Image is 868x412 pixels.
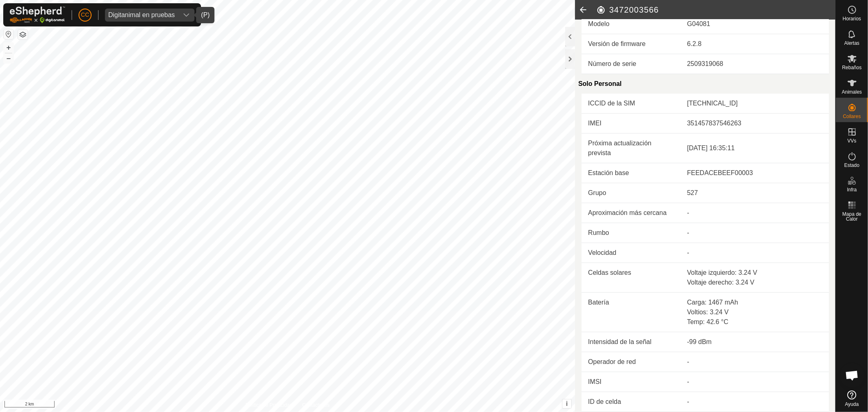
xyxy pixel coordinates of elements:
[582,352,680,372] td: Operador de red
[843,16,861,21] span: Horarios
[680,243,829,263] td: -
[582,14,680,34] td: Modelo
[582,203,680,223] td: Aproximación más cercana
[582,263,680,293] td: Celdas solares
[680,114,829,134] td: 351457837546263
[845,402,859,407] span: Ayuda
[680,352,829,372] td: -
[680,183,829,203] td: 527
[843,114,861,119] span: Collares
[687,268,822,278] div: Voltaje izquierdo: 3.24 V
[687,39,822,49] div: 6.2.8
[687,307,822,317] div: Voltios: 3.24 V
[687,19,822,29] div: G04081
[847,138,856,143] span: VVs
[4,43,13,53] button: +
[582,134,680,163] td: Próxima actualización prevista
[687,278,822,287] div: Voltaje derecho: 3.24 V
[582,392,680,412] td: ID de celda
[302,401,330,409] a: Contáctenos
[18,30,28,39] button: Capas del Mapa
[4,53,13,63] button: –
[844,163,859,168] span: Estado
[105,9,178,22] span: Digitanimal en pruebas
[245,401,292,409] a: Política de Privacidad
[596,5,835,15] h2: 3472003566
[582,34,680,54] td: Versión de firmware
[582,243,680,263] td: Velocidad
[847,187,857,192] span: Infra
[680,94,829,114] td: [TECHNICAL_ID]
[582,293,680,332] td: Batería
[680,203,829,223] td: -
[578,74,829,94] div: Solo Personal
[680,372,829,392] td: -
[562,399,571,408] button: i
[680,134,829,163] td: [DATE] 16:35:11
[582,163,680,183] td: Estación base
[582,183,680,203] td: Grupo
[4,29,13,39] button: Restablecer Mapa
[582,54,680,74] td: Número de serie
[81,11,89,19] span: CC
[836,387,868,410] a: Ayuda
[108,12,175,18] div: Digitanimal en pruebas
[838,212,866,221] span: Mapa de Calor
[10,7,65,23] img: Logo Gallagher
[680,163,829,183] td: FEEDACEBEEF00003
[840,363,864,388] a: Chat abierto
[844,41,859,46] span: Alertas
[582,114,680,134] td: IMEI
[582,332,680,352] td: Intensidad de la señal
[680,332,829,352] td: -99 dBm
[842,90,862,94] span: Animales
[178,9,195,22] div: dropdown trigger
[687,317,822,327] div: Temp: 42.6 °C
[687,59,822,69] div: 2509319068
[680,392,829,412] td: -
[566,400,568,407] span: i
[582,223,680,243] td: Rumbo
[680,223,829,243] td: -
[842,65,861,70] span: Rebaños
[687,298,822,307] div: Carga: 1467 mAh
[582,94,680,114] td: ICCID de la SIM
[582,372,680,392] td: IMSI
